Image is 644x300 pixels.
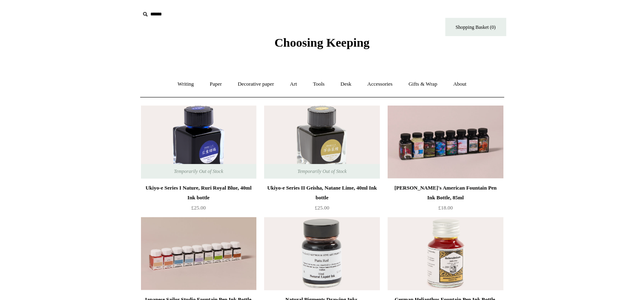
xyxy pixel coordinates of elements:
img: Noodler's American Fountain Pen Ink Bottle, 85ml [388,106,503,179]
div: Ukiyo-e Series I Nature, Ruri Royal Blue, 40ml Ink bottle [143,183,254,203]
a: Japanese Sailor Studio Fountain Pen Ink Bottle, 20ml Japanese Sailor Studio Fountain Pen Ink Bott... [141,217,256,290]
span: £25.00 [315,205,330,211]
a: German Helianthus Fountain Pen Ink Bottle, 50ml German Helianthus Fountain Pen Ink Bottle, 50ml [388,217,503,290]
div: Ukiyo-e Series II Geisha, Natane Lime, 40ml Ink bottle [266,183,377,203]
a: Ukiyo-e Series I Nature, Ruri Royal Blue, 40ml Ink bottle £25.00 [141,183,256,216]
a: Tools [306,73,332,95]
img: German Helianthus Fountain Pen Ink Bottle, 50ml [388,217,503,290]
a: [PERSON_NAME]'s American Fountain Pen Ink Bottle, 85ml £18.00 [388,183,503,216]
a: Noodler's American Fountain Pen Ink Bottle, 85ml Noodler's American Fountain Pen Ink Bottle, 85ml [388,106,503,179]
a: Ukiyo-e Series I Nature, Ruri Royal Blue, 40ml Ink bottle Ukiyo-e Series I Nature, Ruri Royal Blu... [141,106,256,179]
img: Japanese Sailor Studio Fountain Pen Ink Bottle, 20ml [141,217,256,290]
a: About [446,73,474,95]
a: Ukiyo-e Series II Geisha, Natane Lime, 40ml Ink bottle Ukiyo-e Series II Geisha, Natane Lime, 40m... [264,106,379,179]
a: Desk [333,73,359,95]
a: Gifts & Wrap [401,73,445,95]
a: Choosing Keeping [274,42,369,48]
img: Natural Pigments Drawing Inks, Paris Red 30ml [264,217,379,290]
span: £25.00 [191,205,206,211]
a: Writing [170,73,201,95]
span: £18.00 [438,205,453,211]
a: Decorative paper [230,73,281,95]
span: Temporarily Out of Stock [166,164,231,179]
a: Shopping Basket (0) [445,18,506,36]
a: Art [283,73,304,95]
a: Natural Pigments Drawing Inks, Paris Red 30ml Natural Pigments Drawing Inks, Paris Red 30ml [264,217,379,290]
div: [PERSON_NAME]'s American Fountain Pen Ink Bottle, 85ml [390,183,501,203]
img: Ukiyo-e Series I Nature, Ruri Royal Blue, 40ml Ink bottle [141,106,256,179]
a: Paper [202,73,229,95]
span: Choosing Keeping [274,36,369,49]
span: Temporarily Out of Stock [289,164,355,179]
img: Ukiyo-e Series II Geisha, Natane Lime, 40ml Ink bottle [264,106,379,179]
a: Ukiyo-e Series II Geisha, Natane Lime, 40ml Ink bottle £25.00 [264,183,379,216]
a: Accessories [360,73,400,95]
